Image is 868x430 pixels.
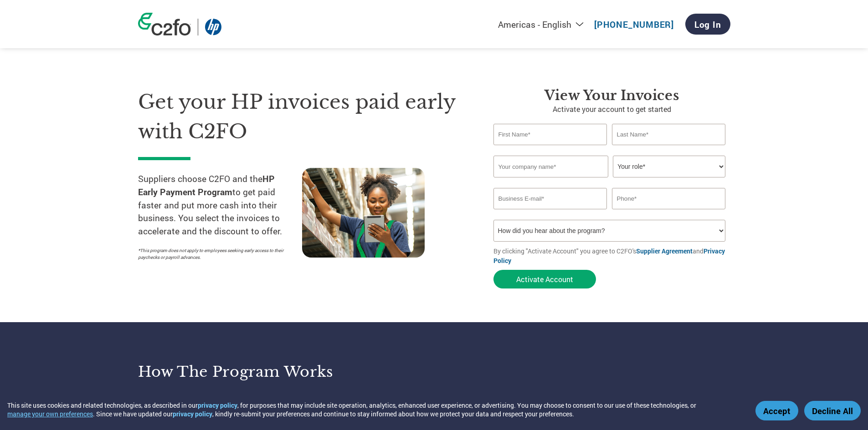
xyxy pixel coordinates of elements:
input: Last Name* [612,124,726,145]
img: c2fo logo [138,13,191,35]
p: By clicking "Activate Account" you agree to C2FO's and [493,246,730,265]
h3: How the program works [138,363,423,381]
img: HP [205,19,221,35]
a: Privacy Policy [493,247,725,265]
div: Invalid first name or first name is too long [493,146,607,152]
h3: View Your Invoices [493,87,730,104]
a: Log In [685,14,730,35]
strong: HP Early Payment Program [138,173,275,197]
div: This site uses cookies and related technologies, as described in our , for purposes that may incl... [7,401,742,418]
input: First Name* [493,124,607,145]
input: Your company name* [493,156,608,177]
a: [PHONE_NUMBER] [594,19,674,30]
a: Supplier Agreement [636,247,693,255]
button: Activate Account [493,270,596,288]
div: Inavlid Phone Number [612,210,726,216]
p: *This program does not apply to employees seeking early access to their paychecks or payroll adva... [138,247,293,261]
input: Invalid Email format [493,188,607,209]
div: Invalid last name or last name is too long [612,146,726,152]
h1: Get your HP invoices paid early with C2FO [138,87,466,146]
select: Title/Role [613,156,725,177]
p: Activate your account to get started [493,104,730,115]
button: manage your own preferences [7,410,93,418]
input: Phone* [612,188,726,209]
div: Invalid company name or company name is too long [493,178,726,184]
a: privacy policy [198,401,237,410]
button: Decline All [804,401,861,420]
button: Accept [755,401,798,420]
div: Inavlid Email Address [493,210,607,216]
p: Suppliers choose C2FO and the to get paid faster and put more cash into their business. You selec... [138,172,302,238]
img: supply chain worker [302,168,425,258]
a: privacy policy [173,410,212,418]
